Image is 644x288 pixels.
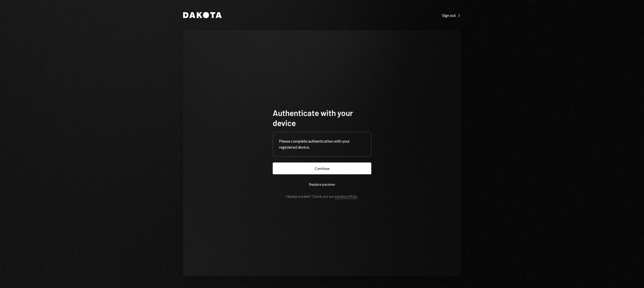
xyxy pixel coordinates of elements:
[335,194,357,199] a: passkey FAQs
[279,138,365,150] div: Please complete authentication with your registered device.
[273,178,371,190] button: Replace passkey
[286,194,358,198] div: Having trouble? Check out our .
[442,13,461,18] div: Sign out
[273,162,371,174] button: Continue
[442,12,461,18] a: Sign out
[273,108,371,128] h1: Authenticate with your device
